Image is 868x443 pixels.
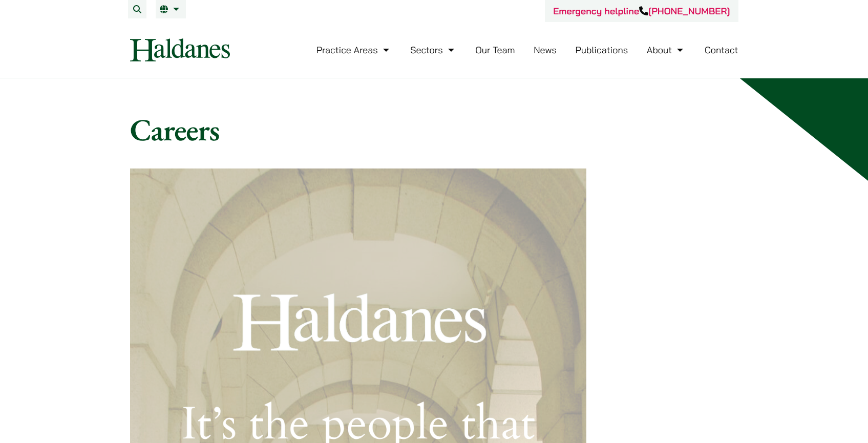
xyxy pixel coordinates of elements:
a: Publications [576,44,628,56]
h1: Careers [130,111,738,148]
a: About [647,44,686,56]
a: Our Team [475,44,515,56]
a: Practice Areas [316,44,392,56]
a: Contact [705,44,738,56]
img: Logo of Haldanes [130,38,230,61]
a: News [534,44,557,56]
a: Sectors [410,44,456,56]
a: EN [160,5,182,13]
a: Emergency helpline[PHONE_NUMBER] [553,5,730,17]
